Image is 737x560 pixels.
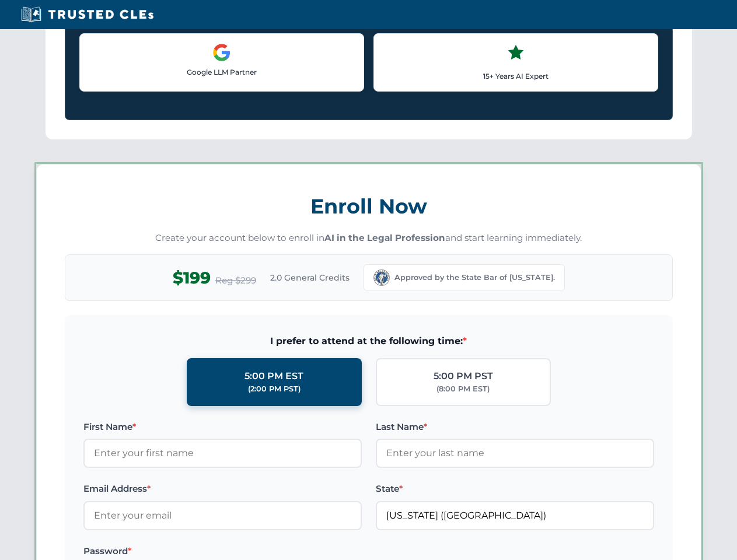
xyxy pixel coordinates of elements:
p: 15+ Years AI Expert [383,71,648,82]
div: (8:00 PM EST) [436,383,490,395]
img: Trusted CLEs [18,6,157,23]
span: Approved by the State Bar of [US_STATE]. [394,272,555,283]
span: $199 [173,265,211,291]
div: 5:00 PM EST [244,369,303,384]
label: Last Name [376,420,654,434]
div: 5:00 PM PST [434,369,493,384]
span: 2.0 General Credits [270,271,350,284]
img: Google [212,43,231,62]
label: Password [83,544,362,558]
input: Enter your email [83,501,362,530]
input: Enter your last name [376,439,654,468]
label: First Name [83,420,362,434]
div: (2:00 PM PST) [248,383,301,395]
input: Nevada (NV) [376,501,654,530]
h3: Enroll Now [65,188,673,225]
label: State [376,482,654,496]
span: Reg $299 [215,274,256,288]
img: Nevada Bar [373,269,390,286]
span: I prefer to attend at the following time: [83,334,654,349]
p: Google LLM Partner [89,66,354,78]
strong: AI in the Legal Profession [324,232,445,243]
input: Enter your first name [83,439,362,468]
p: Create your account below to enroll in and start learning immediately. [65,232,673,245]
label: Email Address [83,482,362,496]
